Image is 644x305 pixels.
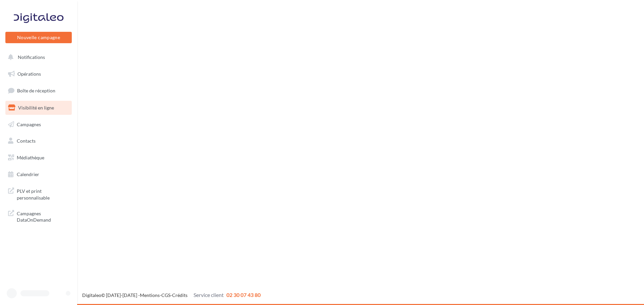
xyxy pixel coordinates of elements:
[17,155,44,160] span: Médiathèque
[4,83,73,98] a: Boîte de réception
[161,292,170,298] a: CGS
[17,186,69,201] span: PLV et print personnalisable
[82,292,261,298] span: © [DATE]-[DATE] - - -
[17,88,55,93] span: Boîte de réception
[18,54,45,60] span: Notifications
[4,151,73,165] a: Médiathèque
[17,171,39,177] span: Calendrier
[18,105,54,110] span: Visibilité en ligne
[17,138,36,144] span: Contacts
[17,71,41,77] span: Opérations
[4,118,73,132] a: Campagnes
[4,206,73,226] a: Campagnes DataOnDemand
[5,32,72,43] button: Nouvelle campagne
[194,292,224,298] span: Service client
[4,184,73,204] a: PLV et print personnalisable
[4,67,73,81] a: Opérations
[4,134,73,148] a: Contacts
[17,209,69,223] span: Campagnes DataOnDemand
[82,292,101,298] a: Digitaleo
[4,101,73,115] a: Visibilité en ligne
[226,292,261,298] span: 02 30 07 43 80
[140,292,160,298] a: Mentions
[4,50,70,64] button: Notifications
[172,292,187,298] a: Crédits
[17,121,41,127] span: Campagnes
[4,167,73,181] a: Calendrier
